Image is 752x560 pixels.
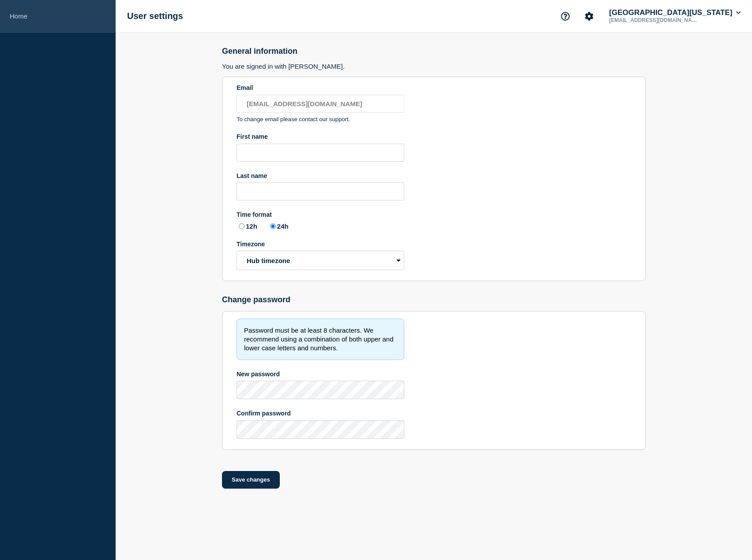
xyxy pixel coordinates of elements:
div: Confirm password [237,410,404,417]
button: [GEOGRAPHIC_DATA][US_STATE] [607,8,742,17]
div: Password must be at least 8 characters. We recommend using a combination of both upper and lower ... [237,319,404,360]
div: Last name [237,172,404,179]
div: First name [237,133,404,140]
input: New password [237,381,404,399]
h1: User settings [127,11,183,21]
input: Confirm password [237,420,404,439]
input: Last name [237,182,404,200]
input: 24h [270,223,276,229]
h3: You are signed in with [PERSON_NAME]. [222,63,646,70]
input: 12h [239,223,244,229]
input: Email [237,95,404,113]
h2: Change password [222,295,646,304]
h2: General information [222,47,646,56]
div: Email [237,84,404,91]
label: 24h [268,222,289,230]
button: Account settings [580,7,598,26]
div: Timezone [237,241,404,248]
div: Time format [237,211,404,218]
label: 12h [237,222,257,230]
div: New password [237,371,404,378]
button: Support [556,7,575,26]
button: Save changes [222,471,280,489]
p: To change email please contact our support. [237,116,404,122]
p: [EMAIL_ADDRESS][DOMAIN_NAME] [607,17,699,23]
input: First name [237,144,404,162]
